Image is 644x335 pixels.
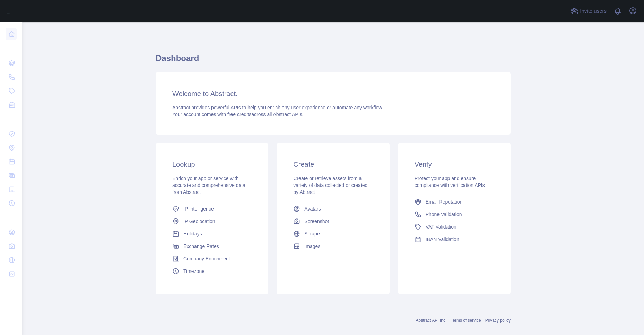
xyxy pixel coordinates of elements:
h3: Lookup [172,160,252,169]
span: Exchange Rates [183,243,219,250]
span: Scrape [304,230,320,237]
span: Create or retrieve assets from a variety of data collected or created by Abtract [293,175,367,195]
span: Screenshot [304,218,329,225]
a: Avatars [290,203,375,215]
span: Timezone [183,268,204,275]
span: free credits [227,112,251,117]
a: Holidays [169,227,254,240]
a: IP Geolocation [169,215,254,227]
div: ... [6,211,17,225]
a: Company Enrichment [169,252,254,265]
a: Scrape [290,227,375,240]
span: Images [304,243,320,250]
span: Your account comes with across all Abstract APIs. [172,112,303,117]
h1: Dashboard [156,53,511,69]
a: Screenshot [290,215,375,227]
div: ... [6,42,17,55]
h3: Create [293,160,373,169]
span: Email Reputation [426,198,463,205]
span: Company Enrichment [183,255,230,262]
span: IBAN Validation [426,236,459,243]
a: VAT Validation [412,221,497,233]
span: Enrich your app or service with accurate and comprehensive data from Abstract [172,175,245,195]
span: Protect your app and ensure compliance with verification APIs [415,175,485,188]
div: ... [6,112,17,126]
h3: Verify [415,160,494,169]
a: Terms of service [451,318,481,323]
button: Invite users [569,6,608,17]
span: Abstract provides powerful APIs to help you enrich any user experience or automate any workflow. [172,105,383,110]
a: Phone Validation [412,208,497,221]
span: Phone Validation [426,211,462,218]
a: Images [290,240,375,252]
a: Abstract API Inc. [416,318,447,323]
span: Holidays [183,230,202,237]
a: IP Intelligence [169,203,254,215]
span: IP Geolocation [183,218,215,225]
span: Invite users [580,7,607,15]
span: IP Intelligence [183,205,214,212]
a: Exchange Rates [169,240,254,252]
h3: Welcome to Abstract. [172,89,494,98]
a: IBAN Validation [412,233,497,246]
a: Email Reputation [412,196,497,208]
a: Timezone [169,265,254,277]
a: Privacy policy [485,318,511,323]
span: VAT Validation [426,223,456,230]
span: Avatars [304,205,321,212]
